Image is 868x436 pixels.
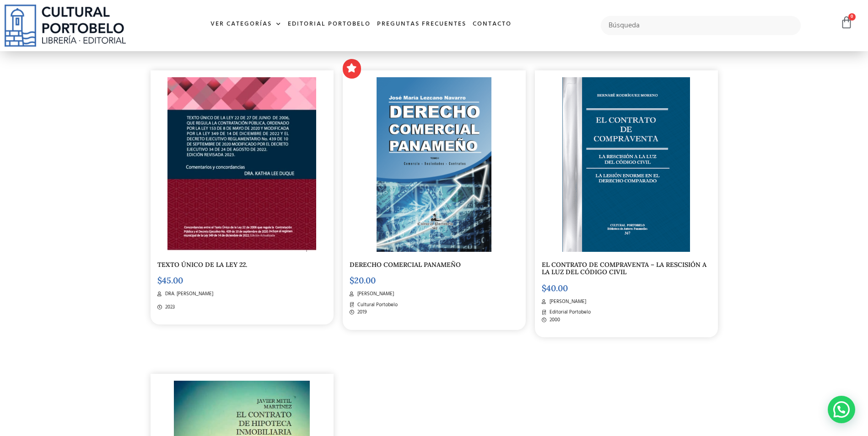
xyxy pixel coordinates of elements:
input: Búsqueda [601,16,801,35]
bdi: 45.00 [157,275,183,286]
span: 2019 [355,308,367,316]
a: 0 [840,16,853,29]
a: Preguntas frecuentes [374,15,469,34]
a: Ver Categorías [207,15,285,34]
a: EL CONTRATO DE COMPRAVENTA – LA RESCISIÓN A LA LUZ DEL CÓDIGO CIVIL [542,261,706,276]
img: Captura-de-Pantalla-2022-10-20-a-las-4.49.03-p.-m..png [377,77,491,252]
span: 2000 [547,316,560,324]
span: $ [157,275,162,286]
a: Contacto [469,15,515,34]
span: DRA. [PERSON_NAME] [163,290,213,298]
a: TEXTO ÚNICO DE LA LEY 22. [157,261,247,269]
span: 2023 [163,303,175,311]
a: DERECHO COMERCIAL PANAMEÑO [350,261,461,269]
span: Cultural Portobelo [355,301,398,309]
span: $ [350,275,354,286]
span: Editorial Portobelo [547,308,591,316]
bdi: 40.00 [542,283,568,293]
span: 0 [848,13,856,21]
bdi: 20.00 [350,275,376,286]
img: WhatsApp Image 2023-02-02 at 1.22.33 PM [167,77,317,252]
img: contrato_de_compra_y_venta-2.png [562,77,690,252]
span: [PERSON_NAME] [547,298,586,306]
span: [PERSON_NAME] [355,290,394,298]
a: Editorial Portobelo [285,15,374,34]
span: $ [542,283,546,293]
